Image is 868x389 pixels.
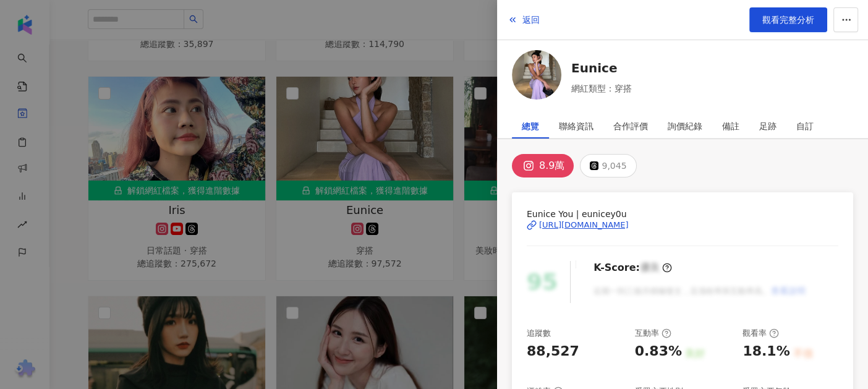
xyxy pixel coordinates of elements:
img: KOL Avatar [512,50,561,100]
div: 觀看率 [742,328,779,339]
div: 8.9萬 [539,157,564,174]
div: 自訂 [796,114,814,139]
div: 聯絡資訊 [559,114,594,139]
div: [URL][DOMAIN_NAME] [539,220,629,231]
a: Eunice [571,59,632,77]
a: [URL][DOMAIN_NAME] [527,220,838,231]
div: 合作評價 [613,114,648,139]
div: 備註 [722,114,739,139]
span: 網紅類型：穿搭 [571,82,632,95]
div: 互動率 [635,328,671,339]
button: 返回 [507,7,540,32]
div: K-Score : [594,261,672,275]
div: 詢價紀錄 [668,114,702,139]
span: 返回 [522,15,540,25]
button: 8.9萬 [512,154,574,177]
div: 9,045 [602,157,626,174]
div: 總覽 [522,114,539,139]
a: 觀看完整分析 [749,7,827,32]
div: 足跡 [759,114,777,139]
div: 88,527 [527,342,579,361]
div: 18.1% [742,342,789,361]
a: KOL Avatar [512,50,561,104]
div: 追蹤數 [527,328,551,339]
button: 9,045 [580,154,636,177]
div: 0.83% [635,342,682,361]
span: 觀看完整分析 [762,15,814,25]
span: Eunice You | eunicey0u [527,207,838,221]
